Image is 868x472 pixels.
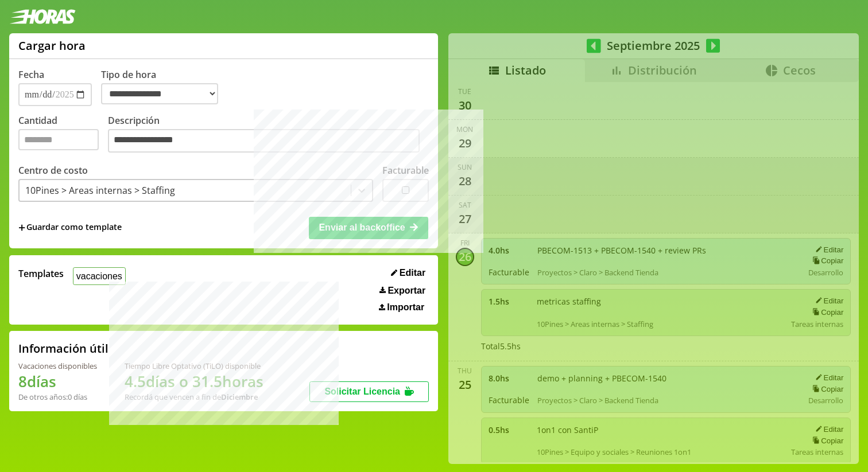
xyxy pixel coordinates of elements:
button: Exportar [376,285,429,297]
h2: Información útil [18,341,108,356]
input: Cantidad [18,129,99,150]
span: +Guardar como template [18,221,122,234]
button: Editar [387,267,429,279]
div: De otros años: 0 días [18,392,97,402]
div: Vacaciones disponibles [18,361,97,371]
span: Solicitar Licencia [324,387,400,396]
label: Fecha [18,68,44,81]
label: Tipo de hora [101,68,227,106]
button: Solicitar Licencia [309,381,429,402]
img: logotipo [9,9,76,24]
div: 10Pines > Areas internas > Staffing [25,184,175,197]
span: Editar [400,268,425,278]
span: Exportar [387,286,425,296]
label: Facturable [382,164,429,177]
div: Recordá que vencen a fin de [125,392,263,402]
select: Tipo de hora [101,83,218,104]
h1: 4.5 días o 31.5 horas [125,371,263,392]
label: Cantidad [18,114,108,156]
h1: Cargar hora [18,38,86,53]
span: Importar [387,302,424,313]
b: Diciembre [221,392,258,402]
div: Tiempo Libre Optativo (TiLO) disponible [125,361,263,371]
label: Centro de costo [18,164,88,177]
span: Enviar al backoffice [319,223,405,232]
h1: 8 días [18,371,97,392]
span: Templates [18,267,64,280]
label: Descripción [108,114,429,156]
span: + [18,221,25,234]
button: vacaciones [73,267,126,285]
button: Enviar al backoffice [309,217,428,239]
textarea: Descripción [108,129,420,153]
